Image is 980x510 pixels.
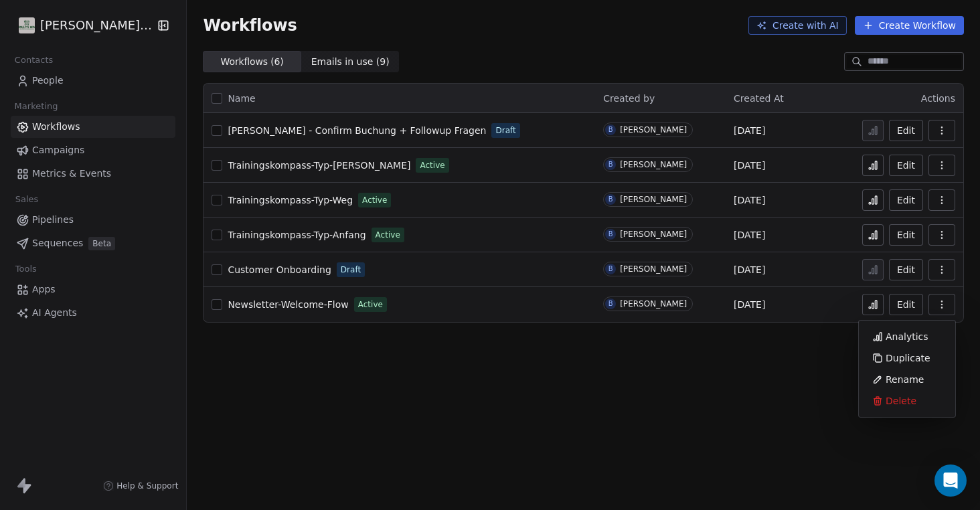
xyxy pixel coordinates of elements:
[9,96,64,116] span: Marketing
[11,232,175,254] a: SequencesBeta
[341,264,361,276] span: Draft
[620,230,687,239] div: [PERSON_NAME]
[11,302,175,324] a: AI Agents
[889,224,923,246] button: Edit
[620,264,687,274] div: [PERSON_NAME]
[203,16,297,35] span: Workflows
[228,195,353,205] span: Trainingskompass-Typ-Weg
[19,17,35,33] img: Molly%20default%20logo.png
[608,229,613,240] div: B
[358,299,383,311] span: Active
[495,124,515,137] span: Draft
[889,155,923,176] button: Edit
[889,189,923,211] button: Edit
[620,125,687,135] div: [PERSON_NAME]
[889,259,923,280] button: Edit
[228,298,348,311] a: Newsletter-Welcome-Flow
[11,163,175,185] a: Metrics & Events
[32,236,83,250] span: Sequences
[11,278,175,301] a: Apps
[620,160,687,169] div: [PERSON_NAME]
[228,124,486,137] a: [PERSON_NAME] - Confirm Buchung + Followup Fragen
[32,120,80,134] span: Workflows
[311,55,390,69] span: Emails in use ( 9 )
[608,194,613,205] div: B
[734,263,765,276] span: [DATE]
[608,124,613,135] div: B
[734,298,765,311] span: [DATE]
[889,120,923,141] button: Edit
[11,139,175,161] a: Campaigns
[228,299,348,310] span: Newsletter-Welcome-Flow
[16,14,147,37] button: [PERSON_NAME]'s Way
[9,259,42,279] span: Tools
[103,481,178,491] a: Help & Support
[934,464,967,497] div: Open Intercom Messenger
[9,189,44,209] span: Sales
[734,228,765,242] span: [DATE]
[603,93,655,104] span: Created by
[228,263,331,276] a: Customer Onboarding
[608,264,613,274] div: B
[11,70,175,92] a: People
[886,330,928,343] span: Analytics
[9,50,59,70] span: Contacts
[228,228,365,242] a: Trainingskompass-Typ-Anfang
[116,481,178,491] span: Help & Support
[32,143,84,157] span: Campaigns
[32,306,77,320] span: AI Agents
[734,159,765,172] span: [DATE]
[886,394,916,408] span: Delete
[228,264,331,275] span: Customer Onboarding
[228,159,410,172] a: Trainingskompass-Typ-[PERSON_NAME]
[620,299,687,309] div: [PERSON_NAME]
[886,373,924,386] span: Rename
[886,351,930,365] span: Duplicate
[376,229,400,241] span: Active
[608,299,613,309] div: B
[32,74,64,88] span: People
[228,230,365,240] span: Trainingskompass-Typ-Anfang
[921,93,955,104] span: Actions
[40,17,153,34] span: [PERSON_NAME]'s Way
[88,237,115,250] span: Beta
[855,16,964,35] button: Create Workflow
[620,195,687,204] div: [PERSON_NAME]
[228,193,353,207] a: Trainingskompass-Typ-Weg
[420,159,444,171] span: Active
[11,209,175,231] a: Pipelines
[32,213,74,227] span: Pipelines
[734,193,765,207] span: [DATE]
[889,294,923,315] button: Edit
[734,124,765,137] span: [DATE]
[228,92,255,106] span: Name
[608,159,613,170] div: B
[734,93,784,104] span: Created At
[228,160,410,171] span: Trainingskompass-Typ-[PERSON_NAME]
[362,194,387,206] span: Active
[748,16,847,35] button: Create with AI
[32,282,56,296] span: Apps
[32,167,111,181] span: Metrics & Events
[228,125,486,136] span: [PERSON_NAME] - Confirm Buchung + Followup Fragen
[11,116,175,138] a: Workflows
